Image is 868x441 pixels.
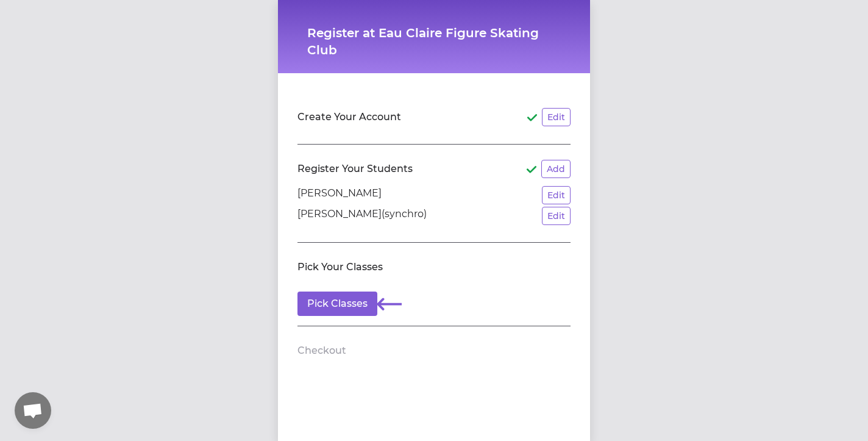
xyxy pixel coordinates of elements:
h2: Checkout [297,343,346,358]
h2: Register Your Students [297,162,413,176]
h1: Register at Eau Claire Figure Skating Club [307,24,561,59]
p: [PERSON_NAME](synchro) [297,207,427,225]
button: Edit [542,186,571,204]
button: Edit [542,207,571,225]
button: Add [541,160,571,178]
button: Edit [542,108,571,126]
p: [PERSON_NAME] [297,186,382,204]
h2: Pick Your Classes [297,260,383,274]
div: Open chat [15,392,51,429]
button: Pick Classes [297,292,377,316]
h2: Create Your Account [297,110,401,124]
